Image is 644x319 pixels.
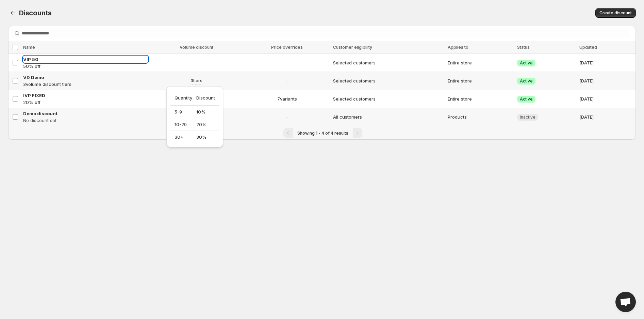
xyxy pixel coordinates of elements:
[194,106,219,118] td: 10%
[23,45,35,50] span: Name
[331,54,446,72] td: Selected customers
[599,10,632,16] span: Create discount
[23,92,148,99] a: IVP FIXED
[152,59,241,66] span: -
[446,72,515,90] td: Entire store
[331,72,446,90] td: Selected customers
[170,90,194,106] th: Quantity
[245,59,329,66] span: -
[23,74,148,81] a: VD Demo
[446,90,515,108] td: Entire store
[194,90,219,106] th: Discount
[170,131,194,143] th: 30+
[245,113,329,120] span: -
[333,45,372,50] span: Customer eligibility
[520,60,533,66] span: Active
[520,78,533,84] span: Active
[194,131,219,143] td: 30%
[331,90,446,108] td: Selected customers
[23,63,148,70] p: 50% off
[194,118,219,131] td: 20%
[579,45,597,50] span: Updated
[23,111,57,116] span: Demo discount
[577,90,636,108] td: [DATE]
[517,45,530,50] span: Status
[595,8,636,18] button: Create discount
[520,115,535,120] span: Inactive
[8,8,18,18] button: Back to dashboard
[23,57,38,62] span: VIP 50
[245,77,329,84] span: -
[8,126,636,140] nav: Pagination
[152,113,241,120] span: -
[170,118,194,131] th: 10-29
[23,56,148,63] a: VIP 50
[170,106,194,118] th: 5-9
[577,72,636,90] td: [DATE]
[331,108,446,126] td: All customers
[19,9,52,17] span: Discounts
[577,54,636,72] td: [DATE]
[23,117,148,124] p: No discount set
[245,95,329,102] span: 7 variants
[615,292,636,312] div: Open chat
[448,45,468,50] span: Applies to
[271,45,303,50] span: Price overrides
[446,54,515,72] td: Entire store
[23,81,148,88] p: 3 volume discount tiers
[23,99,148,106] p: 20% off
[23,110,148,117] a: Demo discount
[180,45,213,50] span: Volume discount
[23,93,45,98] span: IVP FIXED
[577,108,636,126] td: [DATE]
[446,108,515,126] td: Products
[520,96,533,102] span: Active
[191,77,202,84] span: 3 tiers
[23,75,44,80] span: VD Demo
[297,131,348,136] span: Showing 1 - 4 of 4 results
[152,95,241,102] span: -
